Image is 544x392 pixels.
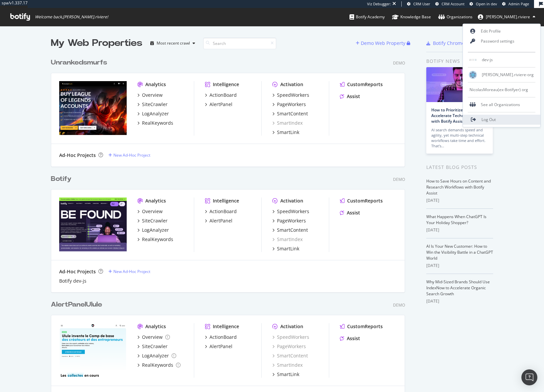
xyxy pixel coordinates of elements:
a: LogAnalyzer [137,110,169,117]
div: Analytics [145,81,166,88]
div: SpeedWorkers [277,208,309,215]
div: Assist [347,335,360,342]
a: RealKeywords [137,362,181,368]
a: CustomReports [340,81,383,88]
div: PageWorkers [272,343,306,350]
div: RealKeywords [142,236,173,243]
span: CRM Account [442,1,465,6]
div: SmartContent [272,352,308,359]
a: AlertPanel [205,101,232,108]
img: How to Prioritize and Accelerate Technical SEO with Botify Assist [426,67,493,102]
a: Password settings [463,36,540,46]
button: Most recent crawl [148,38,198,49]
a: RealKeywords [137,236,173,243]
div: AI search demands speed and agility, yet multi-step technical workflows take time and effort. Tha... [431,127,488,149]
div: SmartLink [277,245,299,252]
div: Ad-Hoc Projects [59,152,96,159]
div: [DATE] [426,197,493,203]
div: Botify news [426,58,493,65]
img: AlertPanelUlule [59,323,127,377]
a: SiteCrawler [137,343,168,350]
div: See all Organizations [463,100,540,110]
div: New Ad-Hoc Project [113,269,150,274]
a: AlertPanel [205,343,232,350]
div: Knowledge Base [392,14,431,20]
div: Demo Web Property [361,40,405,47]
a: Open in dev [470,1,497,7]
span: Open in dev [476,1,497,6]
span: Welcome back, [PERSON_NAME].riviere ! [35,14,108,20]
div: ActionBoard [209,334,237,340]
div: SmartIndex [272,120,303,126]
div: AlertPanel [209,101,232,108]
div: AlertPanelUlule [51,300,102,310]
a: LogAnalyzer [137,227,169,233]
div: Overview [142,208,163,215]
a: Botify Chrome Plugin [426,40,480,47]
a: Unrankedsmurfs [51,58,110,67]
a: LogAnalyzer [137,352,176,359]
a: AI Is Your New Customer: How to Win the Visibility Battle in a ChatGPT World [426,243,493,261]
a: Demo Web Property [356,40,407,46]
a: SmartContent [272,110,308,117]
div: AlertPanel [209,343,232,350]
button: Demo Web Property [356,38,407,49]
div: Activation [280,81,303,88]
div: SpeedWorkers [277,92,309,98]
div: SmartLink [277,371,299,378]
a: SmartContent [272,227,308,233]
div: SiteCrawler [142,217,168,224]
a: How to Prioritize and Accelerate Technical SEO with Botify Assist [431,107,479,124]
a: AlertPanelUlule [51,300,105,310]
a: Log Out [463,115,540,125]
div: Demo [393,60,405,66]
div: Botify [51,174,71,184]
div: New Ad-Hoc Project [113,152,150,158]
div: SiteCrawler [142,343,168,350]
span: Log Out [481,117,496,122]
div: Intelligence [213,81,239,88]
a: Edit Profile [463,26,540,36]
a: CustomReports [340,323,383,330]
a: Assist [340,209,360,216]
div: SpeedWorkers [272,334,309,340]
a: Botify Academy [349,8,385,26]
span: emmanuel.riviere [486,14,530,20]
div: Botify Chrome Plugin [433,40,480,47]
div: Demo [393,302,405,308]
a: SpeedWorkers [272,208,309,215]
div: RealKeywords [142,120,173,126]
div: Overview [142,334,163,340]
input: Search [203,38,276,49]
div: AlertPanel [209,217,232,224]
div: Organizations [438,14,473,20]
a: Botify [51,174,74,184]
div: Viz Debugger: [367,1,391,7]
div: Open Intercom Messenger [521,369,537,385]
div: My Web Properties [51,37,142,50]
img: Botify [59,197,127,251]
a: Botify dev-js [59,278,86,284]
a: SmartLink [272,245,299,252]
a: Why Mid-Sized Brands Should Use IndexNow to Accelerate Organic Search Growth [426,279,490,297]
div: PageWorkers [277,217,306,224]
div: SiteCrawler [142,101,168,108]
div: [DATE] [426,263,493,269]
div: LogAnalyzer [142,352,169,359]
div: SmartContent [277,110,308,117]
a: AlertPanel [205,217,232,224]
div: Assist [347,93,360,100]
a: PageWorkers [272,217,306,224]
a: SmartLink [272,129,299,136]
a: SmartLink [272,371,299,378]
div: Activation [280,197,303,204]
div: LogAnalyzer [142,110,169,117]
div: Analytics [145,323,166,330]
div: SmartContent [277,227,308,233]
a: Overview [137,334,170,340]
a: ActionBoard [205,334,237,340]
div: PageWorkers [277,101,306,108]
a: CRM Account [435,1,465,7]
div: Assist [347,209,360,216]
